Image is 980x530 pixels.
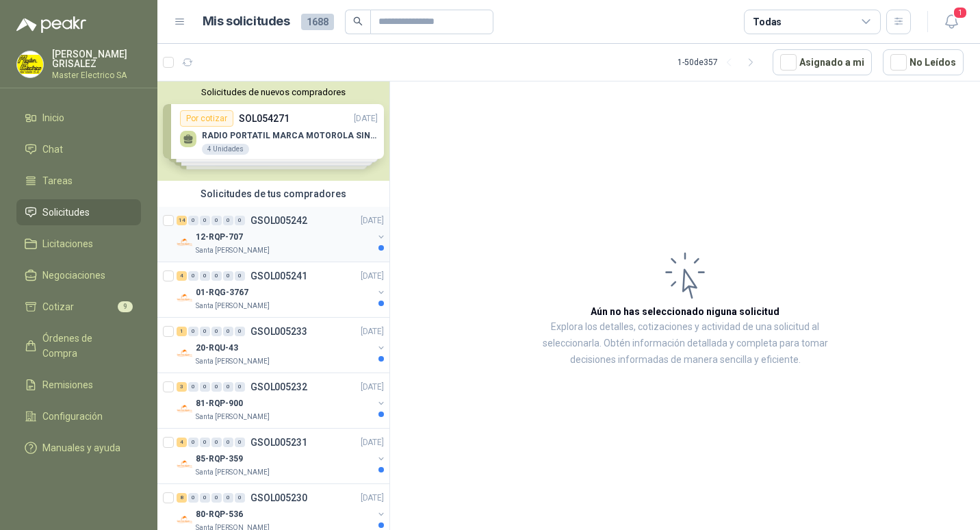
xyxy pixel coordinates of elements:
p: 12-RQP-707 [196,231,243,244]
a: Cotizar9 [16,294,141,320]
p: 81-RQP-900 [196,397,243,410]
span: 1 [953,6,968,19]
p: GSOL005232 [250,382,307,392]
p: GSOL005242 [250,216,307,225]
div: 0 [188,327,198,336]
p: 01-RQG-3767 [196,286,248,299]
p: Santa [PERSON_NAME] [196,245,270,256]
span: Manuales y ayuda [42,440,120,455]
a: Remisiones [16,372,141,398]
span: Tareas [42,173,73,188]
img: Logo peakr [16,16,86,33]
p: 20-RQU-43 [196,342,238,355]
img: Company Logo [177,401,193,417]
div: 0 [200,493,210,503]
span: 9 [118,301,133,312]
div: 0 [188,216,198,225]
div: 4 [177,271,187,281]
div: 0 [235,493,245,503]
div: 0 [211,327,222,336]
div: 14 [177,216,187,225]
p: 80-RQP-536 [196,508,243,521]
div: 0 [223,327,233,336]
div: 1 - 50 de 357 [678,51,762,73]
img: Company Logo [17,51,43,77]
div: 0 [223,216,233,225]
div: 0 [235,438,245,447]
div: 0 [211,271,222,281]
a: Configuración [16,403,141,429]
span: Configuración [42,409,103,424]
button: No Leídos [883,49,964,75]
div: Solicitudes de tus compradores [157,181,389,207]
p: GSOL005231 [250,438,307,447]
button: 1 [939,10,964,34]
p: GSOL005241 [250,271,307,281]
img: Company Logo [177,512,193,528]
h3: Aún no has seleccionado niguna solicitud [591,304,779,319]
span: search [353,16,363,26]
img: Company Logo [177,345,193,362]
div: 0 [211,438,222,447]
p: Santa [PERSON_NAME] [196,412,270,422]
div: 0 [235,382,245,392]
span: Cotizar [42,299,74,314]
div: 0 [223,382,233,392]
span: Licitaciones [42,236,93,251]
span: Órdenes de Compra [42,331,128,361]
div: 0 [188,382,198,392]
span: Solicitudes [42,205,90,220]
span: Negociaciones [42,268,105,283]
h1: Mis solicitudes [203,12,290,31]
p: GSOL005233 [250,327,307,336]
div: 0 [200,438,210,447]
div: 0 [211,382,222,392]
a: Chat [16,136,141,162]
p: Santa [PERSON_NAME] [196,467,270,478]
p: [DATE] [361,381,384,394]
p: [DATE] [361,436,384,449]
a: Órdenes de Compra [16,325,141,366]
div: 0 [200,382,210,392]
img: Company Logo [177,234,193,251]
div: 0 [200,216,210,225]
span: Remisiones [42,377,93,392]
div: 0 [223,493,233,503]
div: 3 [177,382,187,392]
div: 0 [235,271,245,281]
div: 0 [235,216,245,225]
p: [DATE] [361,492,384,505]
p: 85-RQP-359 [196,453,243,466]
div: 0 [200,327,210,336]
div: 0 [188,493,198,503]
a: Negociaciones [16,262,141,288]
a: Inicio [16,105,141,131]
div: 0 [223,271,233,281]
button: Asignado a mi [773,49,872,75]
p: Santa [PERSON_NAME] [196,301,270,312]
a: 3 0 0 0 0 0 GSOL005232[DATE] Company Logo81-RQP-900Santa [PERSON_NAME] [177,379,387,422]
span: Inicio [42,110,64,125]
span: Chat [42,142,63,157]
div: 0 [211,493,222,503]
div: 1 [177,327,187,336]
div: 8 [177,493,187,503]
div: Solicitudes de nuevos compradoresPor cotizarSOL054271[DATE] RADIO PORTATIL MARCA MOTOROLA SIN PAN... [157,81,389,181]
a: 4 0 0 0 0 0 GSOL005241[DATE] Company Logo01-RQG-3767Santa [PERSON_NAME] [177,268,387,312]
a: 14 0 0 0 0 0 GSOL005242[DATE] Company Logo12-RQP-707Santa [PERSON_NAME] [177,212,387,256]
a: Licitaciones [16,231,141,257]
a: Tareas [16,168,141,194]
div: 0 [223,438,233,447]
a: Manuales y ayuda [16,435,141,461]
div: Todas [753,14,782,29]
button: Solicitudes de nuevos compradores [163,87,384,97]
p: [DATE] [361,214,384,227]
a: Solicitudes [16,199,141,225]
div: 0 [235,327,245,336]
div: 0 [188,271,198,281]
div: 4 [177,438,187,447]
span: 1688 [301,14,334,30]
p: [DATE] [361,325,384,338]
div: 0 [188,438,198,447]
div: 0 [200,271,210,281]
